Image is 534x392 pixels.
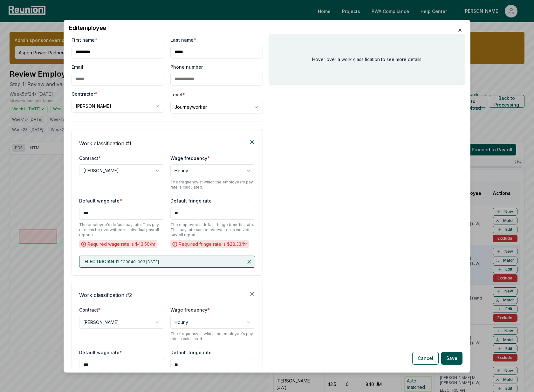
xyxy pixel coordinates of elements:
[170,92,185,97] label: Level
[170,350,212,355] label: Default fringe rate
[85,258,159,265] p: -
[72,90,98,97] label: Contractor
[412,352,439,365] button: Cancel
[170,63,203,70] label: Phone number
[170,240,249,248] div: Required fringe rate is $ 28.33 /hr
[85,259,114,264] span: ELECTRICIAN
[170,307,210,313] label: Wage frequency
[312,56,421,63] p: Hover over a work classification to see more details
[170,331,255,341] p: The frequency at which the employee's pay rate is calculated.
[170,198,212,203] label: Default fringe rate
[72,63,83,70] label: Email
[116,259,159,264] span: ELEC0840-003 [DATE]
[79,198,122,203] label: Default wage rate
[79,240,157,248] div: Required wage rate is $ 43.50 /hr
[441,352,462,365] button: Save
[170,155,210,161] label: Wage frequency
[79,155,101,161] label: Contract
[72,36,97,43] label: First name
[79,350,122,355] label: Default wage rate
[79,139,131,147] h4: Work classification # 1
[79,291,132,299] h4: Work classification # 2
[170,36,196,43] label: Last name
[79,222,164,237] p: The employee's default pay rate. This pay rate can be overwritten in individual payroll reports.
[170,179,255,189] p: The frequency at which the employee's pay rate is calculated.
[69,25,465,31] h2: Edit employee
[79,307,101,313] label: Contract
[170,222,255,237] p: The employee's default fringe benefits rate. This pay rate can be overwritten in individual payro...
